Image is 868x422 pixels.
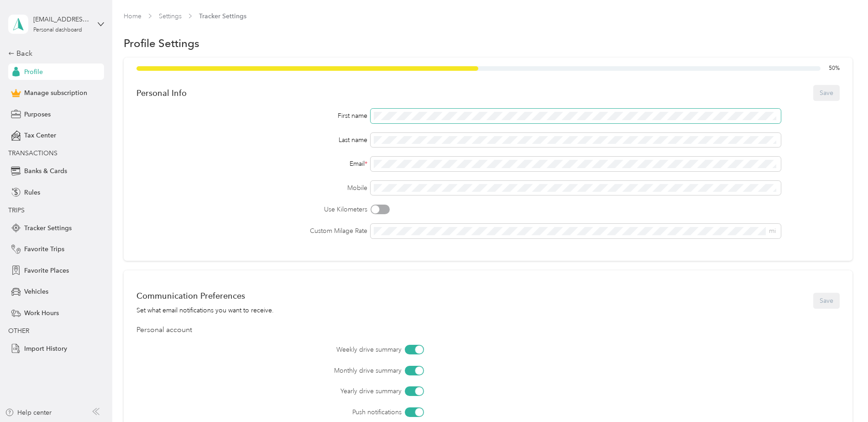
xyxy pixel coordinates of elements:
div: Personal Info [136,88,187,98]
div: First name [136,111,368,121]
div: [EMAIL_ADDRESS][DOMAIN_NAME] [33,15,90,24]
span: Favorite Places [24,266,69,275]
a: Home [124,12,141,20]
span: OTHER [8,327,29,335]
button: Help center [5,408,52,417]
div: Last name [136,135,368,145]
label: Monthly drive summary [188,366,402,375]
div: Personal account [136,325,840,336]
label: Use Kilometers [136,205,368,214]
span: Banks & Cards [24,166,67,176]
div: Email [136,159,368,169]
span: Vehicles [24,287,48,296]
span: Profile [24,67,43,77]
div: Personal dashboard [33,27,82,33]
label: Custom Milage Rate [136,226,368,236]
h1: Profile Settings [124,38,199,48]
label: Push notifications [188,407,402,417]
span: TRANSACTIONS [8,149,58,157]
iframe: Everlance-gr Chat Button Frame [817,371,868,422]
span: Tax Center [24,131,56,140]
span: TRIPS [8,206,25,214]
a: Settings [159,12,182,20]
label: Mobile [136,183,368,193]
span: Purposes [24,110,51,119]
span: mi [769,227,776,235]
span: Manage subscription [24,88,87,98]
span: Rules [24,188,40,197]
span: Import History [24,344,67,353]
span: Favorite Trips [24,244,64,254]
span: Tracker Settings [199,11,246,21]
div: Set what email notifications you want to receive. [136,306,274,315]
span: 50 % [829,64,840,73]
span: Work Hours [24,308,59,318]
div: Communication Preferences [136,291,274,301]
label: Yearly drive summary [188,386,402,396]
div: Back [8,48,99,59]
label: Weekly drive summary [188,345,402,354]
span: Tracker Settings [24,223,72,233]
